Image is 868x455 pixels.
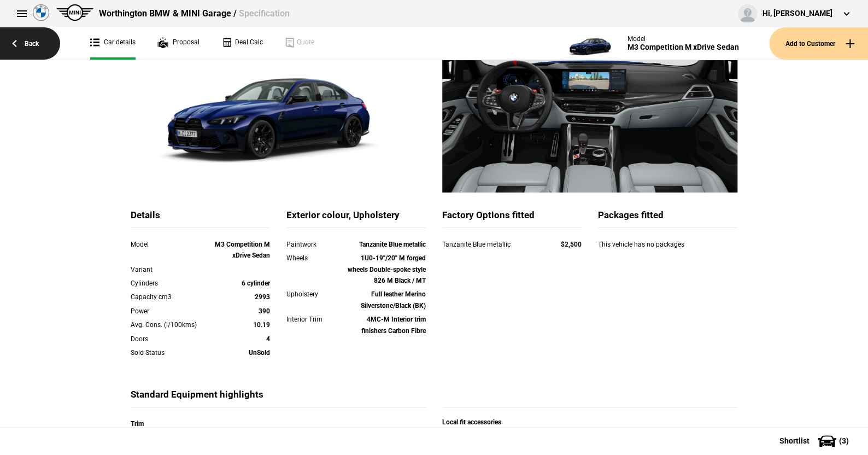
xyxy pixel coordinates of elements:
[131,264,214,275] div: Variant
[561,241,582,248] strong: $2,500
[839,437,849,445] span: ( 3 )
[157,27,200,60] a: Proposal
[359,241,426,248] strong: Tanzanite Blue metallic
[348,254,426,284] strong: 1U0-19"/20" M forged wheels Double-spoke style 826 M Black / MT
[131,334,214,345] div: Doors
[286,314,342,325] div: Interior Trim
[131,420,144,428] strong: Trim
[627,35,739,43] div: Model
[131,319,214,330] div: Avg. Cons. (l/100kms)
[763,427,868,454] button: Shortlist(3)
[266,335,270,343] strong: 4
[56,4,93,21] img: mini.png
[99,8,289,20] div: Worthington BMW & MINI Garage /
[131,239,214,250] div: Model
[769,27,868,60] button: Add to Customer
[90,27,136,60] a: Car details
[361,290,426,309] strong: Full leather Merino Silverstone/Black (BK)
[131,388,426,407] div: Standard Equipment highlights
[598,239,737,261] div: This vehicle has no packages
[442,239,540,250] div: Tanzanite Blue metallic
[131,306,214,317] div: Power
[131,278,214,289] div: Cylinders
[221,27,263,60] a: Deal Calc
[255,293,270,301] strong: 2993
[33,4,49,21] img: bmw.png
[286,239,342,250] div: Paintwork
[442,418,501,426] strong: Local fit accessories
[627,43,739,52] div: M3 Competition M xDrive Sedan
[253,321,270,329] strong: 10.19
[242,279,270,287] strong: 6 cylinder
[249,349,270,357] strong: UnSold
[598,209,737,228] div: Packages fitted
[286,209,426,228] div: Exterior colour, Upholstery
[238,8,289,19] span: Specification
[131,209,270,228] div: Details
[763,8,832,19] div: Hi, [PERSON_NAME]
[131,291,214,302] div: Capacity cm3
[215,241,270,259] strong: M3 Competition M xDrive Sedan
[131,347,214,358] div: Sold Status
[442,209,582,228] div: Factory Options fitted
[286,289,342,300] div: Upholstery
[779,437,810,445] span: Shortlist
[361,316,426,334] strong: 4MC-M Interior trim finishers Carbon Fibre
[286,253,342,264] div: Wheels
[259,307,270,315] strong: 390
